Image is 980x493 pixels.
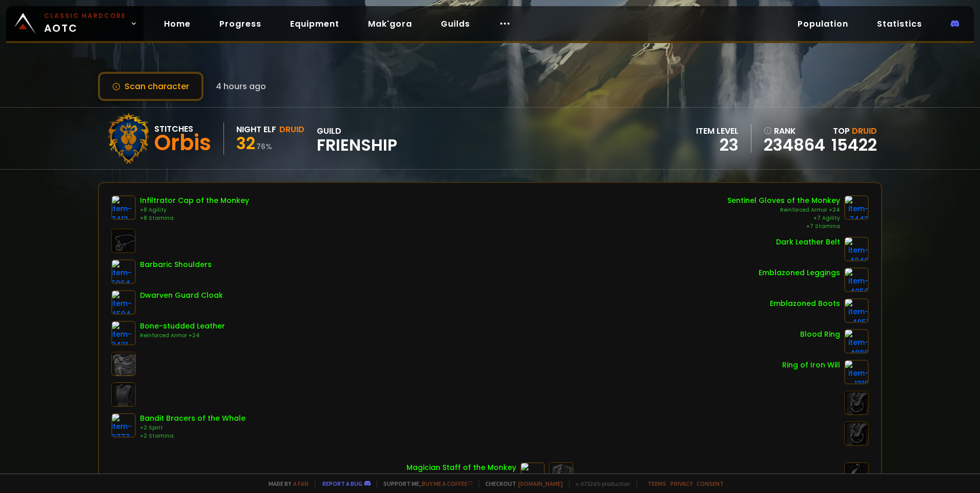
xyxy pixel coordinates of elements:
[360,13,420,34] a: Mak'gora
[154,122,211,135] div: Stitches
[727,206,840,214] div: Reinforced Armor +24
[831,133,877,156] a: 15422
[236,132,255,155] span: 32
[670,480,692,487] a: Privacy
[140,321,225,332] div: Bone-studded Leather
[111,413,136,438] img: item-9777
[98,72,203,101] button: Scan character
[764,125,825,137] div: rank
[140,195,249,206] div: Infiltrator Cap of the Monkey
[140,259,212,270] div: Barbaric Shoulders
[831,125,877,137] div: Top
[844,268,869,292] img: item-4050
[236,123,276,136] div: Night Elf
[569,480,630,487] span: v. d752d5 - production
[279,123,304,136] div: Druid
[317,125,397,153] div: guild
[140,413,246,424] div: Bandit Bracers of the Whale
[844,329,869,354] img: item-4998
[111,195,136,220] img: item-7413
[647,480,666,487] a: Terms
[727,195,840,206] div: Sentinel Gloves of the Monkey
[140,424,246,432] div: +2 Spirit
[111,259,136,284] img: item-5964
[852,125,877,137] span: Druid
[770,298,840,309] div: Emblazoned Boots
[293,480,309,487] a: a fan
[322,480,362,487] a: Report a bug
[6,6,144,41] a: Classic HardcoreAOTC
[479,480,563,487] span: Checkout
[764,137,825,153] a: 234864
[727,214,840,222] div: +7 Agility
[317,137,397,153] span: Frienship
[844,298,869,323] img: item-4051
[696,137,739,153] div: 23
[422,480,473,487] a: Buy me a coffee
[759,268,840,278] div: Emblazoned Leggings
[44,11,126,36] span: AOTC
[789,13,856,34] a: Population
[216,80,266,93] span: 4 hours ago
[111,290,136,315] img: item-4504
[111,321,136,345] img: item-3431
[697,480,724,487] a: Consent
[696,125,739,137] div: item level
[256,141,272,152] small: 76 %
[800,329,840,340] div: Blood Ring
[377,480,473,487] span: Support me,
[154,135,211,151] div: Orbis
[211,13,270,34] a: Progress
[140,432,246,440] div: +2 Stamina
[156,13,199,34] a: Home
[844,237,869,261] img: item-4249
[140,206,249,214] div: +8 Agility
[518,480,563,487] a: [DOMAIN_NAME]
[282,13,348,34] a: Equipment
[844,195,869,220] img: item-7443
[140,214,249,222] div: +8 Stamina
[140,332,225,340] div: Reinforced Armor +24
[869,13,930,34] a: Statistics
[262,480,309,487] span: Made by
[844,360,869,384] img: item-1319
[782,360,840,371] div: Ring of Iron Will
[776,237,840,248] div: Dark Leather Belt
[44,11,126,20] small: Classic Hardcore
[433,13,478,34] a: Guilds
[406,462,516,473] div: Magician Staff of the Monkey
[140,290,223,301] div: Dwarven Guard Cloak
[727,222,840,231] div: +7 Stamina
